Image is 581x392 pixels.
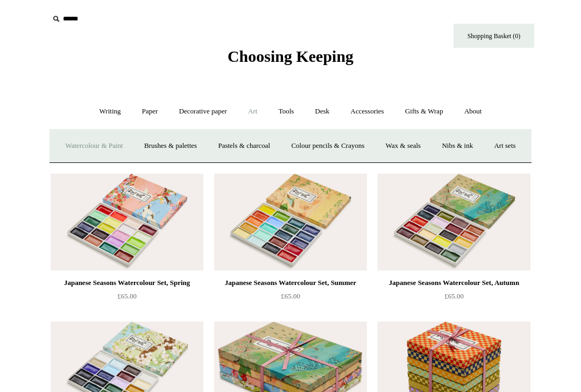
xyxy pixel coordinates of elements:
[214,276,367,320] a: Japanese Seasons Watercolour Set, Summer £65.00
[281,292,300,300] span: £65.00
[51,276,203,320] a: Japanese Seasons Watercolour Set, Spring £65.00
[378,174,530,270] img: Japanese Seasons Watercolour Set, Autumn
[90,97,131,126] a: Writing
[132,97,168,126] a: Paper
[208,132,280,160] a: Pastels & charcoal
[432,132,483,160] a: Nibs & ink
[51,174,203,270] img: Japanese Seasons Watercolour Set, Spring
[217,276,364,289] div: Japanese Seasons Watercolour Set, Summer
[380,276,528,289] div: Japanese Seasons Watercolour Set, Autumn
[376,132,430,160] a: Wax & seals
[238,97,267,126] a: Art
[169,97,237,126] a: Decorative paper
[134,132,207,160] a: Brushes & palettes
[51,174,203,270] a: Japanese Seasons Watercolour Set, Spring Japanese Seasons Watercolour Set, Spring
[341,97,394,126] a: Accessories
[395,97,453,126] a: Gifts & Wrap
[228,56,353,63] a: Choosing Keeping
[454,24,534,48] a: Shopping Basket (0)
[269,97,304,126] a: Tools
[378,174,530,270] a: Japanese Seasons Watercolour Set, Autumn Japanese Seasons Watercolour Set, Autumn
[55,132,132,160] a: Watercolour & Paint
[228,47,353,65] span: Choosing Keeping
[484,132,525,160] a: Art sets
[281,132,374,160] a: Colour pencils & Crayons
[455,97,492,126] a: About
[306,97,339,126] a: Desk
[444,292,464,300] span: £65.00
[378,276,530,320] a: Japanese Seasons Watercolour Set, Autumn £65.00
[214,174,367,270] a: Japanese Seasons Watercolour Set, Summer Japanese Seasons Watercolour Set, Summer
[53,276,201,289] div: Japanese Seasons Watercolour Set, Spring
[117,292,137,300] span: £65.00
[214,174,367,270] img: Japanese Seasons Watercolour Set, Summer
